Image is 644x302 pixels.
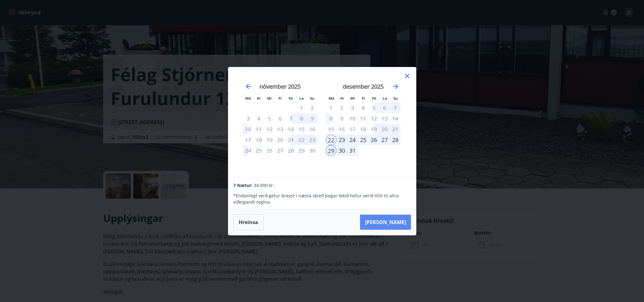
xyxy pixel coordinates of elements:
td: Choose þriðjudagur, 4. nóvember 2025 as your check-in date. It’s available. [253,113,264,124]
small: Mi [267,96,272,101]
div: 25 [358,135,369,145]
td: Choose föstudagur, 7. nóvember 2025 as your check-in date. It’s available. [286,113,296,124]
div: Move backward to switch to the previous month. [245,83,252,90]
td: Choose laugardagur, 22. nóvember 2025 as your check-in date. It’s available. [296,135,307,145]
strong: desember 2025 [343,83,384,90]
td: Choose mánudagur, 15. desember 2025 as your check-in date. It’s available. [326,124,336,135]
td: Choose þriðjudagur, 25. nóvember 2025 as your check-in date. It’s available. [253,145,264,156]
td: Choose sunnudagur, 23. nóvember 2025 as your check-in date. It’s available. [307,135,318,145]
td: Choose fimmtudagur, 20. nóvember 2025 as your check-in date. It’s available. [275,135,286,145]
td: Not available. sunnudagur, 16. nóvember 2025 [307,124,318,135]
small: Fö [372,96,376,101]
td: Not available. laugardagur, 13. desember 2025 [379,113,390,124]
td: Choose laugardagur, 20. desember 2025 as your check-in date. It’s available. [379,124,390,135]
td: Not available. laugardagur, 29. nóvember 2025 [296,145,307,156]
td: Choose mánudagur, 10. nóvember 2025 as your check-in date. It’s available. [243,124,253,135]
div: 26 [369,135,379,145]
small: La [383,96,387,101]
td: Selected. laugardagur, 27. desember 2025 [379,135,390,145]
td: Not available. laugardagur, 15. nóvember 2025 [296,124,307,135]
td: Choose þriðjudagur, 11. nóvember 2025 as your check-in date. It’s available. [253,124,264,135]
td: Choose sunnudagur, 21. desember 2025 as your check-in date. It’s available. [390,124,401,135]
td: Choose miðvikudagur, 10. desember 2025 as your check-in date. It’s available. [347,113,358,124]
div: 22 [326,135,336,145]
td: Choose föstudagur, 5. desember 2025 as your check-in date. It’s available. [369,102,379,113]
div: 27 [379,135,390,145]
button: Hreinsa [233,214,264,230]
td: Choose miðvikudagur, 17. desember 2025 as your check-in date. It’s available. [347,124,358,135]
td: Choose fimmtudagur, 4. desember 2025 as your check-in date. It’s available. [358,102,369,113]
td: Choose miðvikudagur, 12. nóvember 2025 as your check-in date. It’s available. [264,124,275,135]
td: Choose föstudagur, 28. nóvember 2025 as your check-in date. It’s available. [286,145,296,156]
small: Þr [340,96,344,101]
td: Choose föstudagur, 21. nóvember 2025 as your check-in date. It’s available. [286,135,296,145]
div: 31 [347,145,358,156]
td: Choose mánudagur, 8. desember 2025 as your check-in date. It’s available. [326,113,336,124]
td: Choose miðvikudagur, 5. nóvember 2025 as your check-in date. It’s available. [264,113,275,124]
td: Choose mánudagur, 24. nóvember 2025 as your check-in date. It’s available. [243,145,253,156]
td: Choose fimmtudagur, 27. nóvember 2025 as your check-in date. It’s available. [275,145,286,156]
small: Fi [362,96,365,101]
strong: nóvember 2025 [259,83,301,90]
td: Choose fimmtudagur, 11. desember 2025 as your check-in date. It’s available. [358,113,369,124]
span: 34.900 kr. [254,182,274,188]
small: Þr [257,96,261,101]
span: 7 Nætur: [233,182,253,188]
td: Choose laugardagur, 6. desember 2025 as your check-in date. It’s available. [379,102,390,113]
td: Not available. þriðjudagur, 18. nóvember 2025 [253,135,264,145]
div: 30 [336,145,347,156]
td: Selected as start date. mánudagur, 22. desember 2025 [326,135,336,145]
td: Selected. sunnudagur, 28. desember 2025 [390,135,401,145]
td: Choose þriðjudagur, 9. desember 2025 as your check-in date. It’s available. [336,113,347,124]
td: Choose mánudagur, 1. desember 2025 as your check-in date. It’s available. [326,102,336,113]
td: Selected. þriðjudagur, 23. desember 2025 [336,135,347,145]
td: Choose þriðjudagur, 16. desember 2025 as your check-in date. It’s available. [336,124,347,135]
small: Fö [289,96,293,101]
td: Not available. sunnudagur, 2. nóvember 2025 [307,102,318,113]
td: Selected. fimmtudagur, 25. desember 2025 [358,135,369,145]
td: Choose mánudagur, 3. nóvember 2025 as your check-in date. It’s available. [243,113,253,124]
td: Selected. föstudagur, 26. desember 2025 [369,135,379,145]
td: Selected as end date. mánudagur, 29. desember 2025 [326,145,336,156]
td: Choose þriðjudagur, 30. desember 2025 as your check-in date. It’s available. [336,145,347,156]
td: Choose sunnudagur, 7. desember 2025 as your check-in date. It’s available. [390,102,401,113]
button: [PERSON_NAME] [360,215,411,230]
small: Su [393,96,398,101]
small: Mi [350,96,355,101]
td: Not available. sunnudagur, 30. nóvember 2025 [307,145,318,156]
div: 29 [326,145,336,156]
td: Choose miðvikudagur, 31. desember 2025 as your check-in date. It’s available. [347,145,358,156]
small: La [299,96,304,101]
small: Su [310,96,314,101]
small: Fi [279,96,282,101]
small: Má [245,96,251,101]
td: Choose sunnudagur, 9. nóvember 2025 as your check-in date. It’s available. [307,113,318,124]
div: Calendar [236,75,408,170]
td: Not available. mánudagur, 17. nóvember 2025 [243,135,253,145]
td: Choose föstudagur, 19. desember 2025 as your check-in date. It’s available. [369,124,379,135]
td: Selected. miðvikudagur, 24. desember 2025 [347,135,358,145]
td: Choose miðvikudagur, 26. nóvember 2025 as your check-in date. It’s available. [264,145,275,156]
td: Choose fimmtudagur, 6. nóvember 2025 as your check-in date. It’s available. [275,113,286,124]
div: 24 [347,135,358,145]
td: Not available. föstudagur, 14. nóvember 2025 [286,124,296,135]
td: Choose föstudagur, 12. desember 2025 as your check-in date. It’s available. [369,113,379,124]
td: Choose laugardagur, 8. nóvember 2025 as your check-in date. It’s available. [296,113,307,124]
td: Choose miðvikudagur, 3. desember 2025 as your check-in date. It’s available. [347,102,358,113]
td: Choose miðvikudagur, 19. nóvember 2025 as your check-in date. It’s available. [264,135,275,145]
td: Choose þriðjudagur, 2. desember 2025 as your check-in date. It’s available. [336,102,347,113]
small: Má [329,96,334,101]
td: Not available. laugardagur, 1. nóvember 2025 [296,102,307,113]
td: Choose fimmtudagur, 18. desember 2025 as your check-in date. It’s available. [358,124,369,135]
div: 23 [336,135,347,145]
div: Move forward to switch to the next month. [392,83,399,90]
div: 28 [390,135,401,145]
p: * Endanlegt verð getur breyst í næsta skrefi þegar tekið hefur verið tillit til allra viðeigandi ... [233,193,411,205]
td: Choose fimmtudagur, 13. nóvember 2025 as your check-in date. It’s available. [275,124,286,135]
td: Not available. sunnudagur, 14. desember 2025 [390,113,401,124]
